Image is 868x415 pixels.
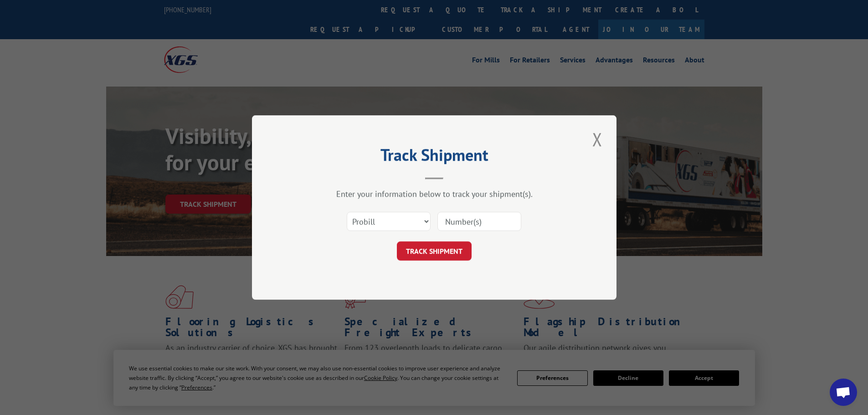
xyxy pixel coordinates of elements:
button: TRACK SHIPMENT [397,241,472,261]
h2: Track Shipment [298,149,571,166]
input: Number(s) [437,212,521,231]
div: Enter your information below to track your shipment(s). [298,189,571,199]
a: Open chat [830,379,857,406]
button: Close modal [590,127,605,152]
